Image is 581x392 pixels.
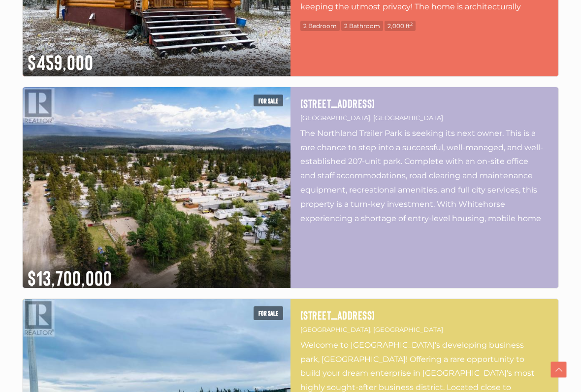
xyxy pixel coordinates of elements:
div: $13,700,000 [23,259,290,288]
img: 986 RANGE ROAD, Whitehorse, Yukon [23,87,290,288]
sup: 2 [410,21,413,27]
span: For sale [254,306,283,320]
span: 2,000 ft [385,21,416,31]
span: 2 Bathroom [341,21,383,31]
div: $459,000 [23,43,290,76]
p: The Northland Trailer Park is seeking its next owner. This is a rare chance to step into a succes... [300,127,549,225]
a: [STREET_ADDRESS] [300,309,549,322]
span: 2 Bedroom [300,21,340,31]
p: [GEOGRAPHIC_DATA], [GEOGRAPHIC_DATA] [300,112,549,124]
p: [GEOGRAPHIC_DATA], [GEOGRAPHIC_DATA] [300,324,549,335]
span: For sale [254,95,283,106]
a: [STREET_ADDRESS] [300,97,549,110]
